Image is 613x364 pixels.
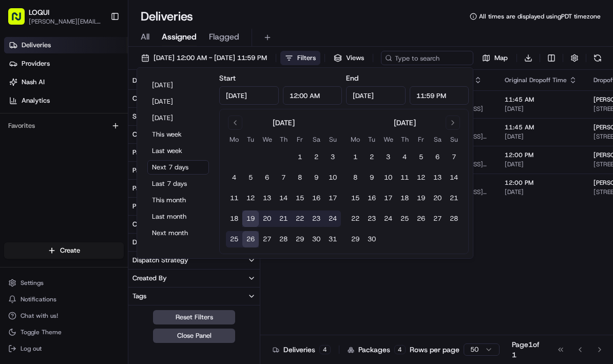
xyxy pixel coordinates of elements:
button: 2 [363,149,380,165]
button: 25 [226,231,242,247]
button: Tags [128,288,260,305]
div: Tags [132,292,146,301]
input: Type to search [381,51,473,65]
div: City [132,94,145,103]
button: 6 [259,169,275,186]
label: Start [219,73,236,83]
button: Go to previous month [228,116,242,130]
span: 12:00 PM [505,151,577,159]
span: Notifications [21,295,56,303]
div: Provider Name [132,202,178,211]
button: 28 [275,231,292,247]
span: Analytics [22,96,50,105]
th: Sunday [324,134,341,145]
button: 25 [396,210,413,227]
button: 30 [308,231,324,247]
button: 9 [363,169,380,186]
a: Analytics [4,92,128,109]
th: Wednesday [259,134,275,145]
input: Date [346,86,406,105]
button: Notifications [4,292,124,306]
button: 20 [429,190,446,206]
button: Created By [128,270,260,287]
span: LOQUI [29,7,49,17]
div: Favorites [4,118,124,134]
span: [DATE] [505,105,577,113]
button: 10 [324,169,341,186]
button: Chat with us! [4,309,124,323]
button: [DATE] 12:00 AM - [DATE] 11:59 PM [137,51,272,65]
button: 26 [413,210,429,227]
button: 18 [226,210,242,227]
button: 14 [446,169,462,186]
button: 17 [324,190,341,206]
button: Provider Name [128,198,260,215]
button: Delivery Status [128,72,260,89]
button: 28 [446,210,462,227]
button: 30 [363,231,380,247]
button: 16 [308,190,324,206]
a: Powered byPylon [72,174,124,182]
button: 4 [396,149,413,165]
span: [DATE] 12:00 AM - [DATE] 11:59 PM [154,53,267,63]
div: Delivery Status [132,76,179,85]
button: Close Panel [153,329,235,343]
div: Page 1 of 1 [512,339,540,360]
p: Rows per page [410,344,459,355]
button: 19 [242,210,259,227]
button: Go to next month [446,116,460,130]
button: [DATE] [147,111,209,125]
button: 9 [308,169,324,186]
span: Log out [21,344,42,353]
button: Filters [280,51,320,65]
button: [DATE] [147,94,209,109]
div: 4 [394,345,406,354]
div: Deliveries [273,344,331,355]
button: 22 [347,210,363,227]
span: Providers [22,59,50,68]
button: Settings [4,276,124,290]
label: End [346,73,358,83]
button: 14 [275,190,292,206]
th: Tuesday [242,134,259,145]
span: Chat with us! [21,312,58,320]
a: Deliveries [4,37,128,53]
button: 18 [396,190,413,206]
th: Saturday [308,134,324,145]
input: Time [410,86,469,105]
div: Country [132,130,157,139]
button: Refresh [590,51,605,65]
div: We're available if you need us! [35,108,130,117]
th: Tuesday [363,134,380,145]
input: Time [283,86,342,105]
button: 15 [347,190,363,206]
div: 📗 [10,150,18,158]
div: [DATE] [394,118,416,128]
button: [PERSON_NAME][EMAIL_ADDRESS][DOMAIN_NAME] [29,17,102,26]
button: 13 [259,190,275,206]
button: Reset Filters [153,310,235,324]
button: Next 7 days [147,160,209,175]
button: LOQUI[PERSON_NAME][EMAIL_ADDRESS][DOMAIN_NAME] [4,4,106,29]
button: 29 [292,231,308,247]
button: 24 [324,210,341,227]
button: 5 [413,149,429,165]
th: Monday [347,134,363,145]
div: State [132,112,149,121]
a: 💻API Documentation [83,145,169,163]
a: Providers [4,55,128,72]
button: 8 [347,169,363,186]
span: Assigned [162,31,197,43]
button: State [128,108,260,125]
th: Sunday [446,134,462,145]
span: Flagged [209,31,239,43]
button: 10 [380,169,396,186]
button: 6 [429,149,446,165]
div: Package Value [132,148,177,157]
div: Dispatch Strategy [132,256,188,265]
button: Toggle Theme [4,325,124,339]
span: 12:00 PM [505,179,577,187]
span: API Documentation [97,149,165,159]
span: Knowledge Base [21,149,79,159]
